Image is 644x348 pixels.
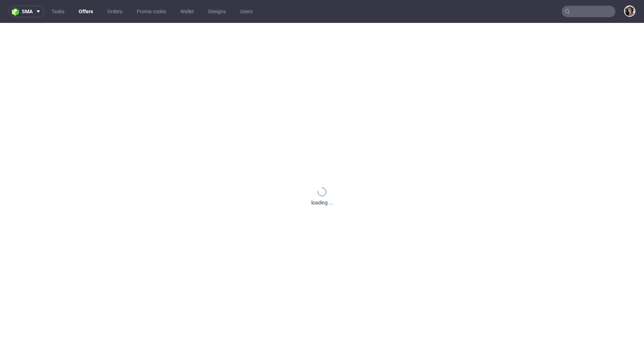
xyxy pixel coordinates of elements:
[132,6,170,17] a: Promo codes
[74,6,97,17] a: Offers
[9,6,44,17] button: sma
[625,6,635,16] img: Moreno Martinez Cristina
[311,199,333,206] div: loading ...
[22,9,33,14] span: sma
[236,6,257,17] a: Users
[12,8,22,16] img: logo
[47,6,69,17] a: Tasks
[204,6,230,17] a: Designs
[176,6,198,17] a: Wallet
[103,6,127,17] a: Orders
